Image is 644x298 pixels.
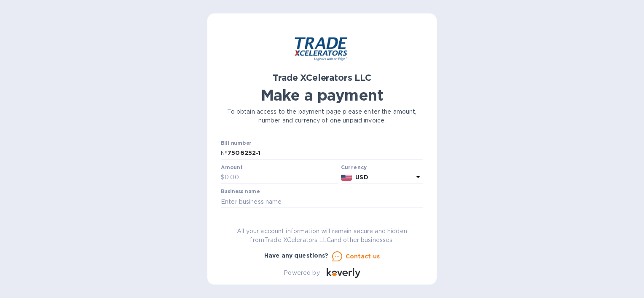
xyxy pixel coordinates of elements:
p: All your account information will remain secure and hidden from Trade XCelerators LLC and other b... [221,227,423,245]
p: $ [221,173,225,182]
input: 0.00 [225,171,338,184]
b: Currency [341,164,367,170]
p: № [221,149,228,157]
h1: Make a payment [221,86,423,104]
b: Have any questions? [264,252,329,259]
label: Amount [221,165,242,170]
u: Contact us [346,253,380,260]
p: Powered by [284,269,319,277]
input: Enter bill number [228,147,423,160]
b: USD [355,174,368,181]
input: Enter business name [221,195,423,208]
b: Trade XCelerators LLC [273,72,371,83]
label: Bill number [221,141,251,146]
label: Business name [221,189,260,194]
img: USD [341,175,352,181]
p: To obtain access to the payment page please enter the amount, number and currency of one unpaid i... [221,107,423,125]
